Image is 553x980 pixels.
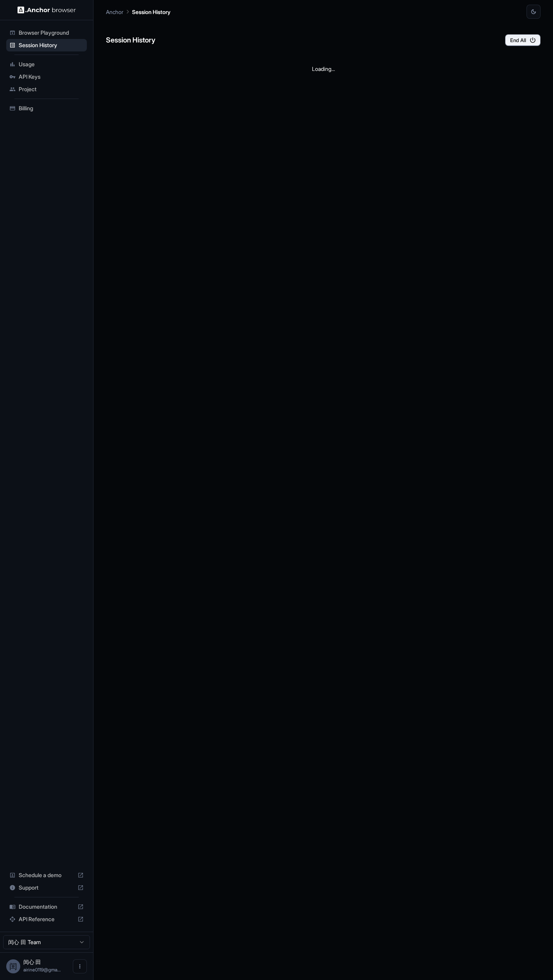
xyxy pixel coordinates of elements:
div: Session History [6,39,87,51]
button: Open menu [73,959,87,973]
span: Session History [19,41,84,49]
span: Support [19,884,74,892]
span: Billing [19,104,84,112]
div: Support [6,881,87,894]
span: Usage [19,60,84,68]
div: Schedule a demo [6,869,87,881]
span: Browser Playground [19,29,84,37]
div: Billing [6,102,87,115]
span: Documentation [19,903,74,911]
div: Usage [6,58,87,71]
div: Browser Playground [6,26,87,39]
span: API Keys [19,73,84,81]
div: API Keys [6,71,87,83]
span: 闰心 田 [23,959,41,965]
div: Documentation [6,901,87,913]
div: Loading... [106,52,541,85]
h6: Session History [106,35,155,46]
span: API Reference [19,915,74,923]
p: Session History [132,8,171,16]
img: Anchor Logo [18,6,76,14]
span: Schedule a demo [19,871,74,879]
div: 闰 [6,959,20,973]
span: airine0119@gmail.com [23,967,61,973]
div: Project [6,83,87,95]
button: End All [505,34,541,46]
p: Anchor [106,8,123,16]
div: API Reference [6,913,87,925]
nav: breadcrumb [106,7,171,16]
span: Project [19,85,84,93]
